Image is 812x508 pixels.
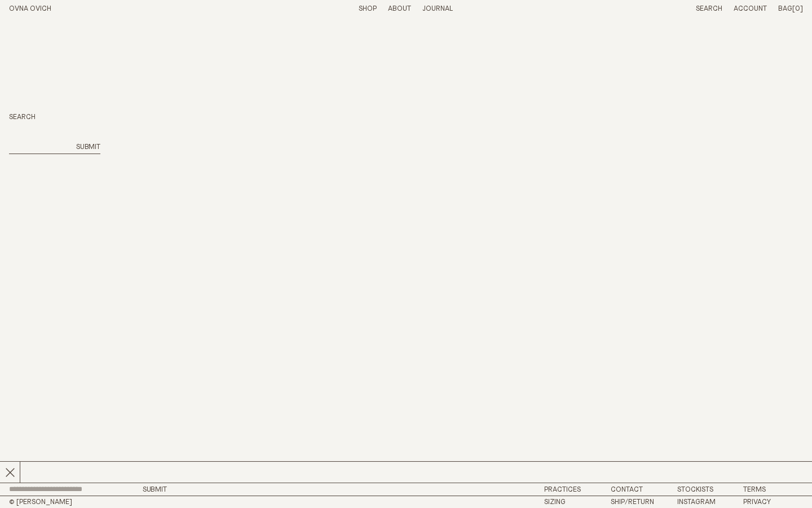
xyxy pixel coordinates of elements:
span: Bag [778,5,792,12]
a: Account [734,5,767,12]
a: Ship/Return [611,498,654,506]
h2: Search [9,113,100,122]
a: Privacy [743,498,771,506]
a: Search [696,5,722,12]
a: Stockists [677,486,713,493]
span: [0] [792,5,803,12]
a: Home [9,5,51,12]
a: Sizing [544,498,566,506]
a: Journal [422,5,453,12]
button: Submit [143,486,167,493]
summary: About [388,5,411,14]
a: Contact [611,486,643,493]
a: Shop [359,5,377,12]
a: Instagram [677,498,716,506]
h2: © [PERSON_NAME] [9,498,201,506]
button: Search [76,143,100,152]
a: Practices [544,486,581,493]
a: Terms [743,486,766,493]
